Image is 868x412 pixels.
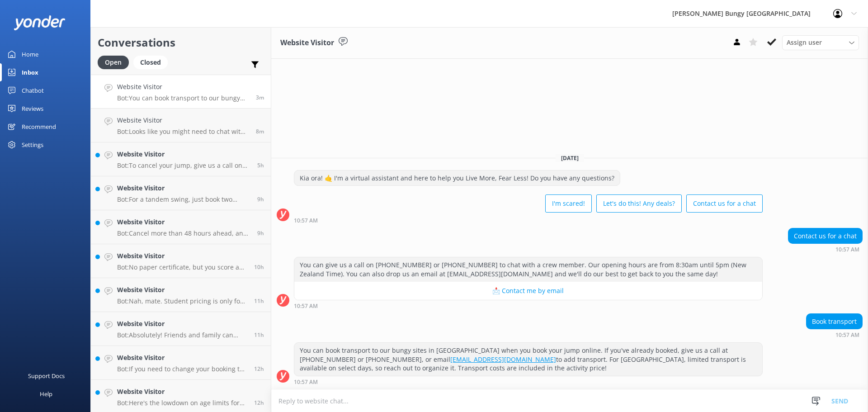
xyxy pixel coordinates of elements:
div: Recommend [22,118,56,136]
strong: 10:57 AM [835,332,859,338]
h4: Website Visitor [117,285,247,295]
h4: Website Visitor [117,149,250,159]
button: Let's do this! Any deals? [596,194,682,213]
img: yonder-white-logo.png [14,15,66,30]
span: Sep 12 2025 12:24am (UTC +12:00) Pacific/Auckland [254,263,264,271]
span: Sep 12 2025 01:35am (UTC +12:00) Pacific/Auckland [257,195,264,203]
a: Closed [133,57,172,67]
a: Website VisitorBot:For a tandem swing, just book two individual spots for the same time and note ... [91,176,271,210]
div: Kia ora! 🤙 I'm a virtual assistant and here to help you Live More, Fear Less! Do you have any que... [294,170,620,186]
strong: 10:57 AM [294,379,318,385]
a: Website VisitorBot:To cancel your jump, give us a call on [PHONE_NUMBER] or [PHONE_NUMBER], or sh... [91,142,271,176]
p: Bot: For a tandem swing, just book two individual spots for the same time and note that you want ... [117,195,250,204]
h4: Website Visitor [117,115,249,125]
h4: Website Visitor [117,217,250,227]
p: Bot: No paper certificate, but you score a free t-shirt as your badge of honor! Wear it loud and ... [117,263,247,271]
span: Sep 11 2025 10:33pm (UTC +12:00) Pacific/Auckland [254,365,264,373]
span: Assign user [787,38,822,47]
div: Sep 12 2025 10:57am (UTC +12:00) Pacific/Auckland [294,303,763,309]
h4: Website Visitor [117,387,247,397]
strong: 10:57 AM [294,303,318,309]
div: Home [22,45,38,63]
span: Sep 12 2025 10:57am (UTC +12:00) Pacific/Auckland [256,94,264,101]
span: [DATE] [556,154,584,162]
button: Contact us for a chat [686,194,763,213]
div: Support Docs [28,367,65,385]
h4: Website Visitor [117,353,247,363]
div: Sep 12 2025 10:57am (UTC +12:00) Pacific/Auckland [294,379,763,385]
div: Open [98,56,129,69]
span: Sep 11 2025 11:48pm (UTC +12:00) Pacific/Auckland [254,297,264,305]
div: Sep 12 2025 10:57am (UTC +12:00) Pacific/Auckland [294,217,763,223]
strong: 10:57 AM [294,218,318,223]
a: Website VisitorBot:Nah, mate. Student pricing is only for those studying at domestic NZ instituti... [91,278,271,312]
div: Sep 12 2025 10:57am (UTC +12:00) Pacific/Auckland [806,331,863,338]
div: Settings [22,136,43,154]
h4: Website Visitor [117,183,250,193]
a: Website VisitorBot:No paper certificate, but you score a free t-shirt as your badge of honor! Wea... [91,244,271,278]
div: Closed [133,56,168,69]
a: [EMAIL_ADDRESS][DOMAIN_NAME] [450,355,556,364]
p: Bot: Nah, mate. Student pricing is only for those studying at domestic NZ institutions. Gotta fla... [117,297,247,305]
div: Reviews [22,99,43,118]
div: Chatbot [22,81,44,99]
a: Website VisitorBot:You can book transport to our bungy sites in [GEOGRAPHIC_DATA] when you book y... [91,75,271,109]
strong: 10:57 AM [835,247,859,252]
h2: Conversations [98,34,264,51]
div: You can give us a call on [PHONE_NUMBER] or [PHONE_NUMBER] to chat with a crew member. Our openin... [294,257,762,281]
h4: Website Visitor [117,319,247,329]
h3: Website Visitor [280,37,334,49]
p: Bot: Looks like you might need to chat with the crew to sort that out. Give us a buzz at 0800 286... [117,128,249,136]
p: Bot: If you need to change your booking to an earlier time, hit us up at 0800 286 4958 or [PHONE_... [117,365,247,373]
div: Assign User [782,35,859,50]
div: Inbox [22,63,38,81]
p: Bot: Absolutely! Friends and family can come along and watch you take the leap. At [GEOGRAPHIC_DA... [117,331,247,339]
button: I'm scared! [545,194,592,213]
a: Open [98,57,133,67]
p: Bot: Cancel more than 48 hours ahead, and you're sweet with a 100% refund. Less than 48 hours? No... [117,229,250,237]
p: Bot: Here's the lowdown on age limits for bungy jumps: - **Nevis Bungy**: Minimum age is [DEMOGRA... [117,399,247,407]
span: Sep 12 2025 05:06am (UTC +12:00) Pacific/Auckland [257,161,264,169]
span: Sep 11 2025 10:29pm (UTC +12:00) Pacific/Auckland [254,399,264,407]
span: Sep 12 2025 10:51am (UTC +12:00) Pacific/Auckland [256,128,264,135]
p: Bot: You can book transport to our bungy sites in [GEOGRAPHIC_DATA] when you book your jump onlin... [117,94,249,102]
p: Bot: To cancel your jump, give us a call on [PHONE_NUMBER] or [PHONE_NUMBER], or shoot us an emai... [117,161,250,170]
div: Sep 12 2025 10:57am (UTC +12:00) Pacific/Auckland [788,246,863,252]
h4: Website Visitor [117,251,247,261]
a: Website VisitorBot:If you need to change your booking to an earlier time, hit us up at 0800 286 4... [91,346,271,380]
span: Sep 12 2025 01:23am (UTC +12:00) Pacific/Auckland [257,229,264,237]
div: Help [40,385,52,403]
span: Sep 11 2025 11:10pm (UTC +12:00) Pacific/Auckland [254,331,264,339]
a: Website VisitorBot:Cancel more than 48 hours ahead, and you're sweet with a 100% refund. Less tha... [91,210,271,244]
button: 📩 Contact me by email [294,282,762,300]
a: Website VisitorBot:Looks like you might need to chat with the crew to sort that out. Give us a bu... [91,109,271,142]
h4: Website Visitor [117,82,249,92]
div: You can book transport to our bungy sites in [GEOGRAPHIC_DATA] when you book your jump online. If... [294,343,762,376]
div: Book transport [807,314,862,329]
a: Website VisitorBot:Absolutely! Friends and family can come along and watch you take the leap. At ... [91,312,271,346]
div: Contact us for a chat [788,228,862,244]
